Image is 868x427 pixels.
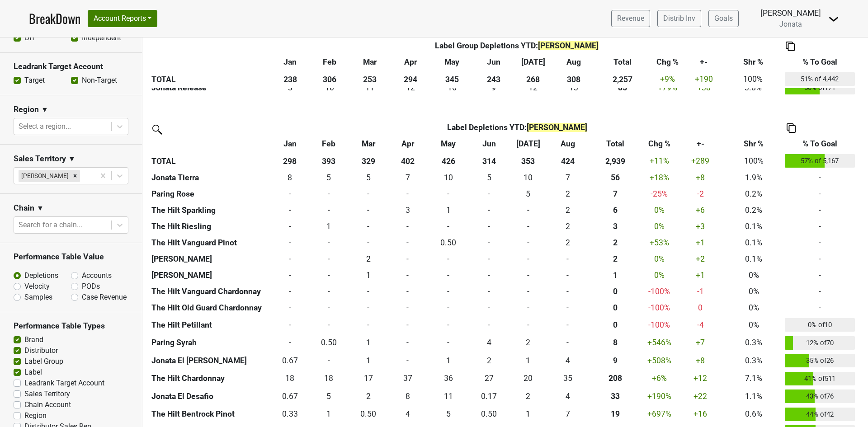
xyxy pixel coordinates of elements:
[660,75,675,84] span: +9%
[514,54,553,70] th: Jul: activate to sort column ascending
[511,188,546,200] div: 5
[391,221,425,232] div: -
[642,202,676,219] td: 0 %
[388,251,427,267] td: 0
[725,251,783,267] td: 0.1%
[427,186,470,202] td: 0
[24,378,104,389] label: Leadrank Target Account
[430,54,474,70] th: May: activate to sort column ascending
[547,300,588,316] td: 0
[14,252,128,262] h3: Performance Table Value
[350,253,386,265] div: 2
[547,202,588,219] td: 2
[590,172,640,183] div: 56
[642,283,676,300] td: -100 %
[642,186,676,202] td: -25 %
[550,204,586,216] div: 2
[82,270,112,281] label: Accounts
[429,172,467,183] div: 10
[509,283,547,300] td: 0
[725,136,783,152] th: Shr %: activate to sort column ascending
[678,286,723,297] div: -1
[391,204,425,216] div: 3
[24,334,43,345] label: Brand
[642,235,676,251] td: +53 %
[590,253,640,265] div: 2
[29,9,80,28] a: BreakDown
[349,70,391,88] th: 253
[311,253,346,265] div: -
[427,152,470,170] th: 426
[553,70,594,88] th: 308
[309,119,725,136] th: Label Depletions YTD :
[391,188,425,200] div: -
[676,136,725,152] th: +-: activate to sort column ascending
[724,70,783,88] td: 100%
[391,54,430,70] th: Apr: activate to sort column ascending
[509,152,547,170] th: 353
[350,237,386,249] div: -
[472,237,507,249] div: -
[149,136,270,152] th: &nbsp;: activate to sort column ascending
[472,204,507,216] div: -
[472,253,507,265] div: -
[349,54,391,70] th: Mar: activate to sort column ascending
[349,170,388,186] td: 4.5
[149,122,164,136] img: filter
[588,235,643,251] th: 2.417
[594,54,651,70] th: Total: activate to sort column ascending
[547,219,588,235] td: 2
[550,172,586,183] div: 7
[388,202,427,219] td: 3.167
[511,172,546,183] div: 10
[472,221,507,232] div: -
[588,300,643,316] th: 0
[588,219,643,235] th: 3.000
[725,235,783,251] td: 0.1%
[511,204,546,216] div: -
[470,170,509,186] td: 5
[588,251,643,267] th: 2.000
[429,221,467,232] div: -
[273,269,307,281] div: -
[511,269,546,281] div: -
[657,10,701,27] a: Distrib Inv
[149,54,270,70] th: &nbsp;: activate to sort column ascending
[783,219,857,235] td: -
[82,281,100,292] label: PODs
[547,235,588,251] td: 1.917
[547,283,588,300] td: 0
[82,33,121,43] label: Independent
[472,172,507,183] div: 5
[429,253,467,265] div: -
[270,251,309,267] td: 0
[14,62,128,71] h3: Leadrank Target Account
[429,286,467,297] div: -
[509,202,547,219] td: 0
[783,186,857,202] td: -
[24,281,50,292] label: Velocity
[14,203,34,213] h3: Chain
[429,237,467,249] div: 0.50
[24,270,58,281] label: Depletions
[24,367,42,378] label: Label
[429,269,467,281] div: -
[527,123,587,132] span: [PERSON_NAME]
[427,300,470,316] td: 0
[684,54,723,70] th: +-: activate to sort column ascending
[24,399,71,410] label: Chain Account
[349,136,388,152] th: Mar: activate to sort column ascending
[391,286,425,297] div: -
[19,170,70,182] div: [PERSON_NAME]
[514,70,553,88] th: 268
[427,267,470,283] td: 0
[642,251,676,267] td: 0 %
[783,251,857,267] td: -
[470,186,509,202] td: 0
[349,202,388,219] td: 0
[427,251,470,267] td: 0
[350,302,386,314] div: -
[149,235,270,251] th: The Hilt Vanguard Pinot
[588,202,643,219] th: 6.167
[550,188,586,200] div: 2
